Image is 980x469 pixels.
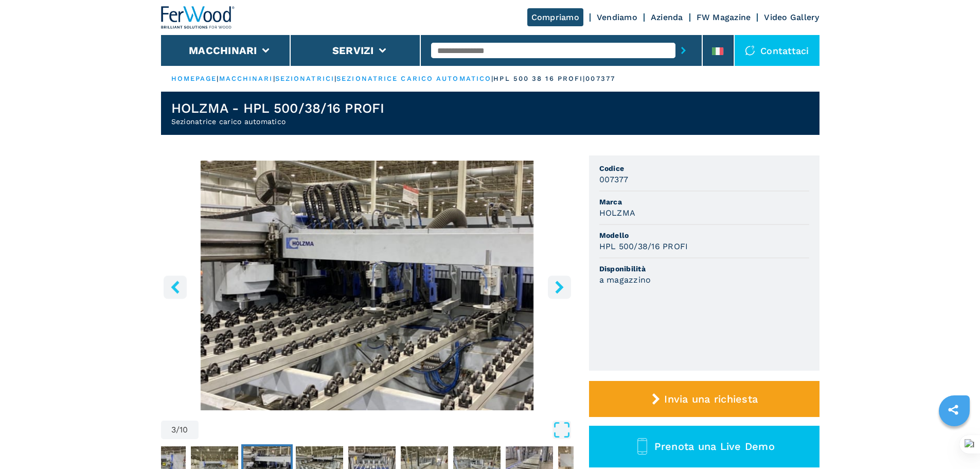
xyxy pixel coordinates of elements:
a: macchinari [219,75,273,82]
button: right-button [548,275,571,299]
span: 10 [180,426,188,434]
img: Sezionatrice carico automatico HOLZMA HPL 500/38/16 PROFI [161,161,574,410]
a: HOMEPAGE [171,75,217,82]
a: Vendiamo [597,12,637,22]
a: Video Gallery [764,12,819,22]
span: Prenota una Live Demo [654,440,775,453]
span: / [176,426,180,434]
span: Marca [599,197,809,207]
img: Ferwood [161,6,235,29]
div: Contattaci [735,35,819,66]
a: sharethis [940,397,966,423]
a: sezionatrice carico automatico [336,75,491,82]
h3: HPL 500/38/16 PROFI [599,240,688,252]
img: Contattaci [745,45,755,56]
span: | [491,75,493,82]
button: Invia una richiesta [589,381,819,417]
h1: HOLZMA - HPL 500/38/16 PROFI [171,100,385,116]
p: 007377 [585,74,615,83]
div: Go to Slide 3 [161,161,574,410]
h2: Sezionatrice carico automatico [171,116,385,127]
span: 3 [171,426,176,434]
span: Codice [599,163,809,173]
h3: a magazzino [599,274,651,286]
span: Disponibilità [599,264,809,274]
span: | [273,75,275,82]
button: Prenota una Live Demo [589,426,819,467]
h3: 007377 [599,173,629,185]
button: Macchinari [189,44,257,57]
span: | [217,75,219,82]
a: Azienda [651,12,683,22]
button: left-button [164,275,187,299]
span: Invia una richiesta [664,393,758,405]
button: Open Fullscreen [201,421,571,439]
span: Modello [599,230,809,240]
button: submit-button [675,39,691,62]
a: Compriamo [527,8,583,26]
button: Servizi [332,44,374,57]
a: sezionatrici [275,75,334,82]
h3: HOLZMA [599,207,636,219]
p: hpl 500 38 16 profi | [493,74,585,83]
a: FW Magazine [697,12,751,22]
span: | [334,75,336,82]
